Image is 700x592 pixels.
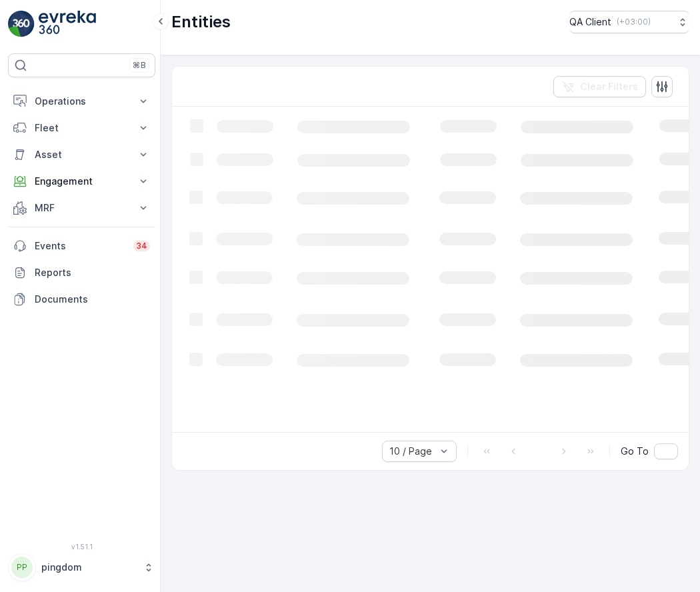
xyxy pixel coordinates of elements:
p: 34 [136,241,147,251]
p: Asset [35,148,129,161]
p: ( +03:00 ) [617,17,651,27]
div: PP [11,557,33,578]
p: Operations [35,95,129,108]
span: Go To [621,445,649,458]
a: Reports [8,259,155,286]
p: Fleet [35,121,129,135]
p: Clear Filters [580,80,638,93]
p: pingdom [41,561,137,574]
button: MRF [8,195,155,221]
p: Engagement [35,175,129,188]
button: Asset [8,141,155,168]
button: Operations [8,88,155,115]
p: ⌘B [133,60,146,71]
p: Events [35,239,125,253]
p: QA Client [569,15,611,29]
p: MRF [35,201,129,215]
p: Entities [171,11,231,33]
p: Reports [35,266,150,279]
p: Documents [35,293,150,306]
button: PPpingdom [8,553,155,581]
a: Events34 [8,233,155,259]
a: Documents [8,286,155,313]
button: Engagement [8,168,155,195]
img: logo [8,11,35,37]
button: Clear Filters [553,76,646,97]
button: Fleet [8,115,155,141]
button: QA Client(+03:00) [569,11,689,33]
img: logo_light-DOdMpM7g.png [39,11,96,37]
span: v 1.51.1 [8,543,155,551]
